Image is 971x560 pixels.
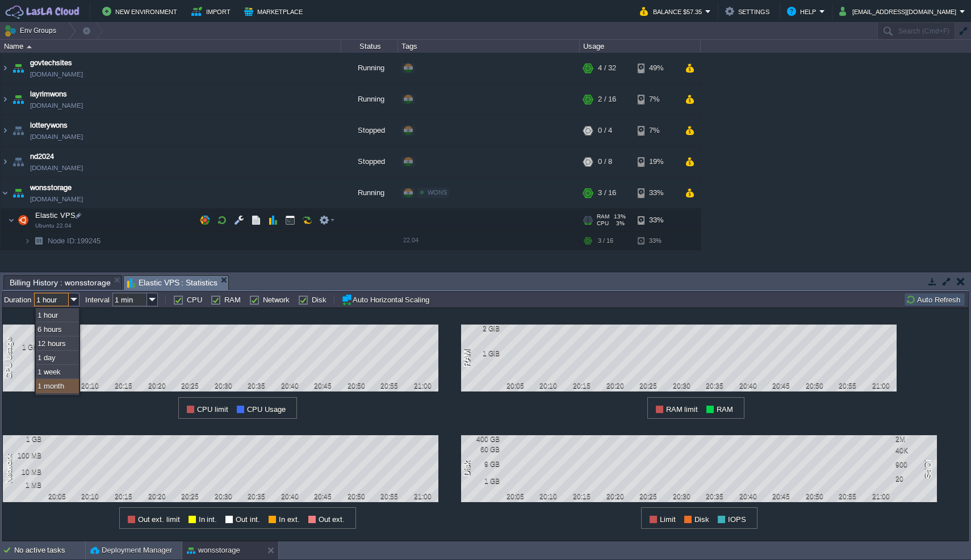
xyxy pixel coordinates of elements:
div: RAM [461,348,475,368]
div: 21:00 [867,492,895,500]
span: Node ID: [48,237,77,245]
a: [DOMAIN_NAME] [30,193,83,205]
a: Node ID:199245 [47,236,102,246]
label: Interval [85,296,110,304]
label: Duration [4,296,31,304]
div: 40K [895,447,932,454]
img: AMDAwAAAACH5BAEAAAAALAAAAAABAAEAAAICRAEAOw== [1,84,10,115]
div: 20:35 [701,492,729,500]
div: 33% [638,209,675,231]
span: CPU [597,220,609,227]
button: Auto Horizontal Scaling [341,294,433,305]
div: 20:15 [110,382,138,390]
a: Elastic VPSUbuntu 22.04 [34,211,77,220]
label: CPU [187,296,202,304]
div: 20:15 [110,492,138,500]
div: 20:40 [275,492,304,500]
img: AMDAwAAAACH5BAEAAAAALAAAAAABAAEAAAICRAEAOw== [24,232,31,250]
div: Stopped [341,146,398,177]
div: Name [1,40,341,53]
div: 6 hours [36,322,79,336]
div: 20:35 [701,382,729,390]
span: Ubuntu 22.04 [35,222,72,229]
div: 21:00 [867,382,895,390]
div: 2 GiB [463,325,500,332]
button: Env Groups [4,23,60,39]
span: 22.04 [403,237,418,243]
div: 7% [638,84,675,115]
div: 20:30 [667,492,696,500]
div: 20:30 [667,382,696,390]
div: 100 MB [5,452,41,460]
div: 19% [638,146,675,177]
div: 20 [895,475,932,483]
div: 400 GB [463,435,500,443]
div: 20:40 [275,382,304,390]
div: Running [341,84,398,115]
span: Out ext. [319,515,345,524]
div: 0 / 8 [598,146,612,177]
img: AMDAwAAAACH5BAEAAAAALAAAAAABAAEAAAICRAEAOw== [1,178,10,208]
div: 20:50 [800,382,828,390]
div: 20:50 [342,492,370,500]
span: IOPS [728,515,746,524]
div: 20:35 [242,492,271,500]
img: AMDAwAAAACH5BAEAAAAALAAAAAABAAEAAAICRAEAOw== [1,115,10,146]
img: AMDAwAAAACH5BAEAAAAALAAAAAABAAEAAAICRAEAOw== [10,178,26,208]
a: [DOMAIN_NAME] [30,69,83,80]
div: 60 GB [463,445,500,453]
div: 33% [638,232,675,250]
div: 20:55 [834,492,862,500]
div: 20:45 [767,382,796,390]
button: Marketplace [244,5,306,18]
a: nd2024 [30,151,54,162]
span: Out int. [236,515,260,524]
div: 20:55 [375,492,404,500]
div: No active tasks [14,541,85,559]
div: 20:20 [601,492,629,500]
div: 7% [638,115,675,146]
div: 20:55 [375,382,404,390]
div: IOPS [920,458,934,479]
button: Help [787,5,819,18]
img: AMDAwAAAACH5BAEAAAAALAAAAAABAAEAAAICRAEAOw== [1,53,10,83]
div: 20:20 [143,382,171,390]
img: AMDAwAAAACH5BAEAAAAALAAAAAABAAEAAAICRAEAOw== [31,232,47,250]
span: 13% [614,213,626,220]
div: 1 hour [36,308,79,322]
a: govtechsites [30,57,72,69]
div: 20:30 [209,492,237,500]
div: 3 / 16 [598,232,613,250]
div: 20:10 [534,382,563,390]
a: wonsstorage [30,182,72,193]
span: lotterywons [30,120,68,131]
span: RAM limit [666,405,698,414]
span: Billing History : wonsstorage [10,276,111,289]
a: layrimwons [30,89,67,100]
button: Balance $57.35 [640,5,705,18]
div: 20:20 [143,492,171,500]
div: 20:10 [76,382,104,390]
div: Usage [580,40,700,53]
button: Settings [725,5,773,18]
div: 1 week [36,365,79,379]
span: WONS [428,189,447,196]
span: Elastic VPS [34,210,77,220]
span: In int. [199,515,217,524]
div: Tags [399,40,579,53]
div: 20:40 [734,492,762,500]
span: Out ext. limit [138,515,180,524]
div: 4 / 32 [598,53,616,83]
div: 2 / 16 [598,84,616,115]
span: Disk [694,515,709,524]
label: RAM [224,296,241,304]
img: AMDAwAAAACH5BAEAAAAALAAAAAABAAEAAAICRAEAOw== [10,146,26,177]
div: 20:55 [834,382,862,390]
div: 0 / 4 [598,115,612,146]
a: [DOMAIN_NAME] [30,131,83,142]
span: Elastic VPS : Statistics [127,276,218,290]
div: 21:00 [409,382,437,390]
